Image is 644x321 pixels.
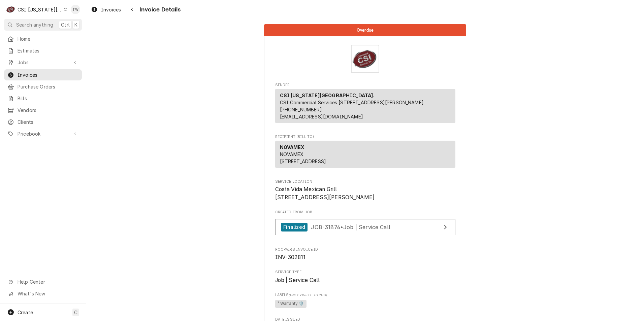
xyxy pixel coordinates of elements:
[4,19,82,31] button: Search anythingCtrlK
[351,45,379,73] img: Logo
[18,59,68,66] span: Jobs
[275,82,455,88] span: Sender
[275,219,455,236] a: View Job
[137,5,180,14] span: Invoice Details
[275,179,455,184] span: Service Location
[280,93,375,98] strong: CSI [US_STATE][GEOGRAPHIC_DATA].
[4,105,82,116] a: Vendors
[275,89,455,126] div: Sender
[280,114,363,119] a: [EMAIL_ADDRESS][DOMAIN_NAME]
[275,270,455,284] div: Service Type
[101,6,121,13] span: Invoices
[18,107,78,114] span: Vendors
[18,6,62,13] div: CSI [US_STATE][GEOGRAPHIC_DATA].
[275,299,455,309] span: [object Object]
[275,247,455,252] span: Roopairs Invoice ID
[18,95,78,102] span: Bills
[18,278,78,285] span: Help Center
[18,71,78,78] span: Invoices
[88,4,124,15] a: Invoices
[275,210,455,239] div: Created From Job
[74,309,77,316] span: C
[61,21,70,28] span: Ctrl
[71,5,80,14] div: Tori Warrick's Avatar
[275,292,455,298] span: Labels
[18,47,78,54] span: Estimates
[281,223,308,232] div: Finalized
[264,24,466,36] div: Status
[6,5,15,14] div: C
[4,93,82,104] a: Bills
[275,270,455,275] span: Service Type
[275,179,455,202] div: Service Location
[280,144,304,150] strong: NOVAMEX
[275,253,455,261] span: Roopairs Invoice ID
[16,21,53,28] span: Search anything
[275,134,455,140] span: Recipient (Bill To)
[74,21,77,28] span: K
[275,300,307,308] span: ¹ Warranty 🛡️
[275,276,455,284] span: Service Type
[4,276,82,287] a: Go to Help Center
[18,35,78,42] span: Home
[4,57,82,68] a: Go to Jobs
[289,293,327,297] span: (Only Visible to You)
[4,69,82,80] a: Invoices
[280,107,322,112] a: [PHONE_NUMBER]
[275,141,455,171] div: Recipient (Bill To)
[4,128,82,139] a: Go to Pricebook
[18,83,78,90] span: Purchase Orders
[275,141,455,168] div: Recipient (Bill To)
[127,4,137,15] button: Navigate back
[4,116,82,128] a: Clients
[275,82,455,126] div: Invoice Sender
[275,247,455,261] div: Roopairs Invoice ID
[280,100,424,105] span: CSI Commercial Services [STREET_ADDRESS][PERSON_NAME]
[275,186,375,201] span: Costa Vida Mexican Grill [STREET_ADDRESS][PERSON_NAME]
[275,134,455,171] div: Invoice Recipient
[275,89,455,123] div: Sender
[18,130,68,137] span: Pricebook
[18,118,78,126] span: Clients
[357,28,374,32] span: Overdue
[311,223,390,230] span: JOB-31876 • Job | Service Call
[275,292,455,309] div: [object Object]
[275,210,455,215] span: Created From Job
[280,151,326,164] span: NOVAMEX [STREET_ADDRESS]
[4,288,82,299] a: Go to What's New
[18,290,78,297] span: What's New
[4,45,82,56] a: Estimates
[275,254,306,260] span: INV-302811
[275,185,455,201] span: Service Location
[275,277,320,283] span: Job | Service Call
[4,81,82,92] a: Purchase Orders
[4,33,82,44] a: Home
[6,5,15,14] div: CSI Kansas City.'s Avatar
[71,5,80,14] div: TW
[18,310,33,315] span: Create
